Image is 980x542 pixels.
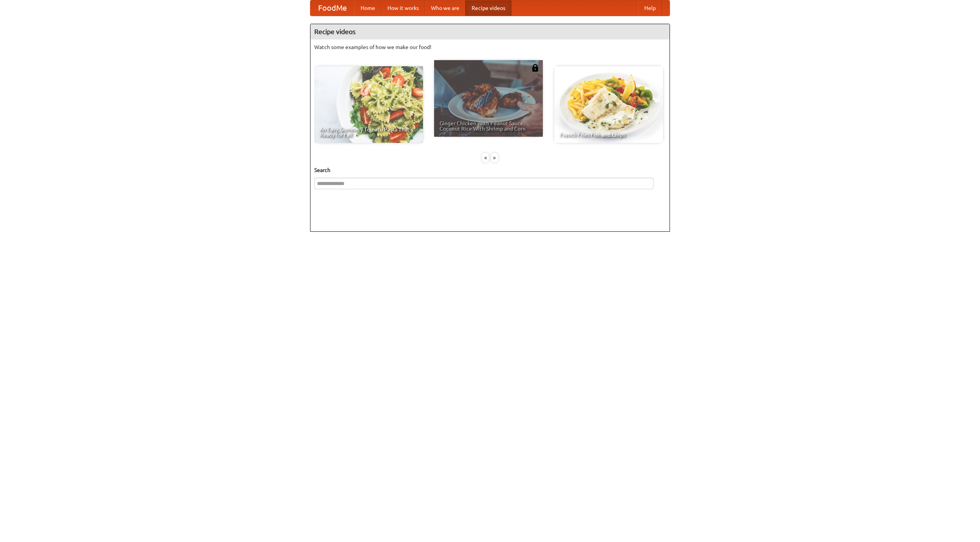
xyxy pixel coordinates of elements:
[381,0,425,16] a: How it works
[482,153,489,162] div: «
[638,0,662,16] a: Help
[314,166,666,174] h5: Search
[465,0,511,16] a: Recipe videos
[425,0,465,16] a: Who we are
[320,127,418,138] span: An Easy, Summery Tomato Pasta That's Ready for Fall
[554,66,663,143] a: French Fries Fish and Chips
[531,64,539,72] img: 483408.png
[354,0,381,16] a: Home
[560,132,658,138] span: French Fries Fish and Chips
[491,153,498,162] div: »
[314,43,666,51] p: Watch some examples of how we make our food!
[314,66,423,143] a: An Easy, Summery Tomato Pasta That's Ready for Fall
[310,24,670,39] h4: Recipe videos
[310,0,354,16] a: FoodMe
